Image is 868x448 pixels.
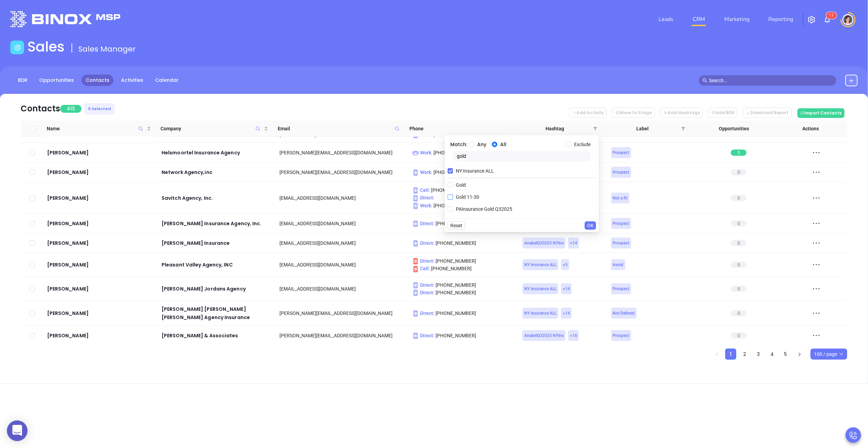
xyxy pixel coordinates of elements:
[722,12,752,26] a: Marketing
[21,102,60,115] div: Contacts
[279,220,403,227] div: [EMAIL_ADDRESS][DOMAIN_NAME]
[453,193,482,201] span: Gold 11-30
[162,219,270,228] div: [PERSON_NAME] Insurance Agency, Inc.
[524,285,557,293] span: NY Insurance ALL
[44,121,154,137] th: Name
[798,108,845,118] button: Import Contacts
[412,203,432,208] span: Work :
[731,195,747,201] span: 0
[780,349,791,360] li: 5
[412,282,435,288] span: Direct :
[117,75,147,86] a: Activities
[731,220,747,227] span: 0
[412,257,513,265] p: [PHONE_NUMBER]
[448,221,465,230] button: Reset
[279,168,403,176] div: [PERSON_NAME][EMAIL_ADDRESS][DOMAIN_NAME]
[47,261,152,269] div: [PERSON_NAME]
[47,219,152,228] div: [PERSON_NAME]
[47,168,152,176] a: [PERSON_NAME]
[412,202,513,209] p: [PHONE_NUMBER]
[78,44,136,54] span: Sales Manager
[753,349,763,359] a: 3
[279,285,403,293] div: [EMAIL_ADDRESS][DOMAIN_NAME]
[712,349,723,360] li: Previous Page
[10,11,120,27] img: logo
[731,332,747,339] span: 0
[14,75,32,86] a: BDR
[524,239,564,247] span: AnabelQ32025 NYIns
[731,240,747,246] span: 0
[519,125,591,132] span: Hashtag
[766,12,796,26] a: Reporting
[753,349,764,360] li: 3
[613,261,624,269] span: Avoid
[656,12,676,26] a: Leads
[162,149,270,157] div: Helsmoortel Insurance Agency
[47,285,152,293] div: [PERSON_NAME]
[524,309,557,317] span: NY Insurance ALL
[47,239,152,247] a: [PERSON_NAME]
[412,195,435,200] span: Direct :
[47,309,152,317] a: [PERSON_NAME]
[279,149,403,156] div: [PERSON_NAME][EMAIL_ADDRESS][DOMAIN_NAME]
[162,168,270,176] a: Network Agency,inc
[570,239,577,247] span: + 14
[279,332,403,339] div: [PERSON_NAME][EMAIL_ADDRESS][DOMAIN_NAME]
[731,262,747,268] span: 0
[739,349,750,359] a: 2
[613,309,635,317] span: Not Defined
[84,103,114,114] div: 0 Selected
[453,205,515,213] span: PAInsurance Gold Q32025
[279,261,403,269] div: [EMAIL_ADDRESS][DOMAIN_NAME]
[412,170,432,175] span: Work :
[450,222,462,229] span: Reset
[60,105,81,113] span: 413
[453,167,497,175] span: NY Insurance ALL
[794,349,805,360] li: Next Page
[47,331,152,340] div: [PERSON_NAME]
[712,349,723,360] button: left
[279,309,403,317] div: [PERSON_NAME][EMAIL_ADDRESS][DOMAIN_NAME]
[162,261,270,269] a: Pleasant Valley Agency, INC
[412,150,432,155] span: Work :
[563,261,568,269] span: + 5
[826,12,837,19] sup: 13
[162,331,270,340] a: [PERSON_NAME] & Associates
[832,13,834,18] span: 3
[474,141,489,148] span: Any
[412,258,435,264] span: Direct :
[843,14,854,25] img: user
[823,15,832,24] img: iconNotification
[412,289,513,296] p: [PHONE_NUMBER]
[412,332,513,339] p: [PHONE_NUMBER]
[278,125,392,132] span: Email
[162,305,270,321] div: [PERSON_NAME] [PERSON_NAME] [PERSON_NAME] Agency Insurance
[688,121,776,137] th: Opportunities
[497,141,509,148] span: All
[161,125,263,132] span: Company
[613,149,629,156] span: Prospect
[412,290,435,295] span: Direct :
[279,239,403,247] div: [EMAIL_ADDRESS][DOMAIN_NAME]
[690,12,708,26] a: CRM
[453,181,469,189] span: Gold
[613,285,629,293] span: Prospect
[725,349,736,360] li: 1
[524,332,564,339] span: AnabelQ32025 NYIns
[162,285,270,293] a: [PERSON_NAME] Jordans Agency
[154,121,271,137] th: Company
[794,349,805,360] button: right
[403,121,512,137] th: Phone
[47,194,152,202] a: [PERSON_NAME]
[162,194,270,202] a: Savitch Agency, Inc.
[731,150,747,156] span: 1
[731,286,747,292] span: 0
[162,239,270,247] a: [PERSON_NAME] Insurance
[453,151,591,161] input: Search
[709,77,833,84] input: Search…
